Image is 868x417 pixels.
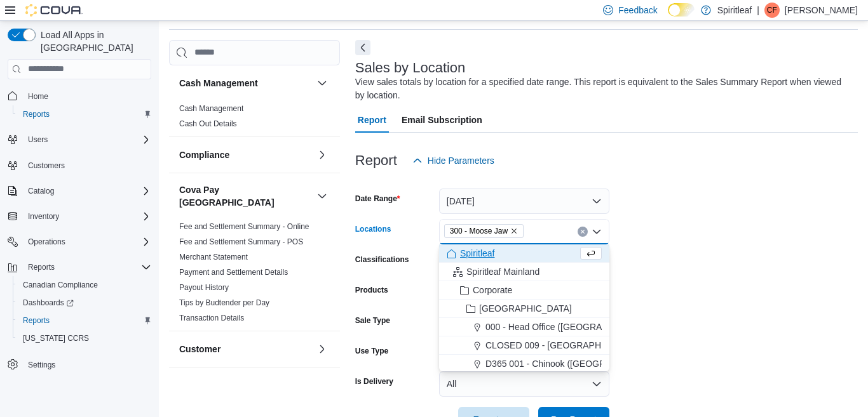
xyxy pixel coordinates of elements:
button: Inventory [3,208,156,225]
span: Reports [18,107,151,122]
span: Inventory [23,209,151,224]
label: Locations [355,224,391,234]
button: [US_STATE] CCRS [13,329,156,347]
button: Operations [3,233,156,251]
label: Date Range [355,194,400,204]
div: Chelsea F [764,3,780,18]
span: Dashboards [18,295,151,310]
span: 300 - Moose Jaw [444,224,524,238]
a: Cash Out Details [179,119,237,128]
span: Cash Management [179,103,243,114]
h3: Sales by Location [355,60,466,76]
button: Next [355,40,370,55]
span: Settings [23,356,151,372]
h3: Report [355,153,397,168]
button: Spiritleaf [439,244,609,263]
span: D365 001 - Chinook ([GEOGRAPHIC_DATA]) [485,357,665,370]
p: Spiritleaf [717,3,752,18]
span: Washington CCRS [18,331,151,346]
button: Discounts & Promotions [315,378,330,393]
a: Payout History [179,283,229,292]
a: Dashboards [13,294,156,312]
button: Cash Management [179,77,312,89]
button: Clear input [578,227,588,237]
a: [US_STATE] CCRS [18,331,94,346]
span: Reports [28,262,55,272]
button: Inventory [23,209,64,224]
button: Close list of options [592,227,602,237]
button: Compliance [179,149,312,161]
span: 000 - Head Office ([GEOGRAPHIC_DATA]) [485,321,656,333]
a: Transaction Details [179,314,244,322]
span: Inventory [28,211,59,222]
button: [GEOGRAPHIC_DATA] [439,300,609,318]
button: Customers [3,156,156,175]
span: CLOSED 009 - [GEOGRAPHIC_DATA]. [485,339,642,352]
label: Classifications [355,255,409,265]
button: Settings [3,355,156,373]
button: 000 - Head Office ([GEOGRAPHIC_DATA]) [439,318,609,336]
button: Reports [13,105,156,123]
button: [DATE] [439,189,609,214]
input: Dark Mode [668,3,695,17]
span: CF [767,3,777,18]
span: Transaction Details [179,313,244,323]
nav: Complex example [8,82,151,407]
a: Tips by Budtender per Day [179,298,269,307]
span: Email Subscription [402,107,482,133]
button: Operations [23,234,71,249]
a: Payment and Settlement Details [179,268,288,277]
span: Settings [28,360,55,370]
a: Home [23,89,53,104]
span: Home [28,91,48,102]
span: Load All Apps in [GEOGRAPHIC_DATA] [36,29,151,54]
button: Canadian Compliance [13,276,156,294]
button: Cova Pay [GEOGRAPHIC_DATA] [315,189,330,204]
span: Canadian Compliance [18,277,151,293]
p: [PERSON_NAME] [785,3,858,18]
span: Corporate [473,284,512,296]
a: Settings [23,357,60,373]
button: Catalog [23,183,59,199]
a: Canadian Compliance [18,277,103,293]
span: Catalog [23,183,151,199]
button: Customer [179,343,312,355]
button: Users [23,132,53,147]
div: Cash Management [169,101,340,136]
button: Cova Pay [GEOGRAPHIC_DATA] [179,183,312,209]
button: Spiritleaf Mainland [439,263,609,281]
button: Cash Management [315,76,330,91]
span: Fee and Settlement Summary - POS [179,237,303,247]
button: Users [3,131,156,149]
span: 300 - Moose Jaw [450,225,508,237]
span: Feedback [618,4,657,17]
button: Hide Parameters [407,148,499,173]
button: Catalog [3,182,156,200]
button: Corporate [439,281,609,300]
span: Cash Out Details [179,119,237,129]
span: Users [23,132,151,147]
button: Reports [3,258,156,276]
span: Canadian Compliance [23,280,98,290]
h3: Compliance [179,149,229,161]
span: Operations [28,237,65,247]
span: Hide Parameters [428,154,494,167]
button: Reports [13,312,156,329]
img: Cova [25,4,83,17]
span: [US_STATE] CCRS [23,333,89,343]
label: Is Delivery [355,376,393,387]
span: Merchant Statement [179,252,248,262]
div: Cova Pay [GEOGRAPHIC_DATA] [169,219,340,331]
div: View sales totals by location for a specified date range. This report is equivalent to the Sales ... [355,76,851,102]
h3: Customer [179,343,220,355]
span: Dashboards [23,298,74,308]
span: Reports [23,260,151,275]
span: Reports [23,109,50,119]
a: Customers [23,158,70,173]
a: Reports [18,313,55,328]
button: Remove 300 - Moose Jaw from selection in this group [510,227,518,235]
span: Fee and Settlement Summary - Online [179,222,309,232]
span: Customers [23,157,151,173]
